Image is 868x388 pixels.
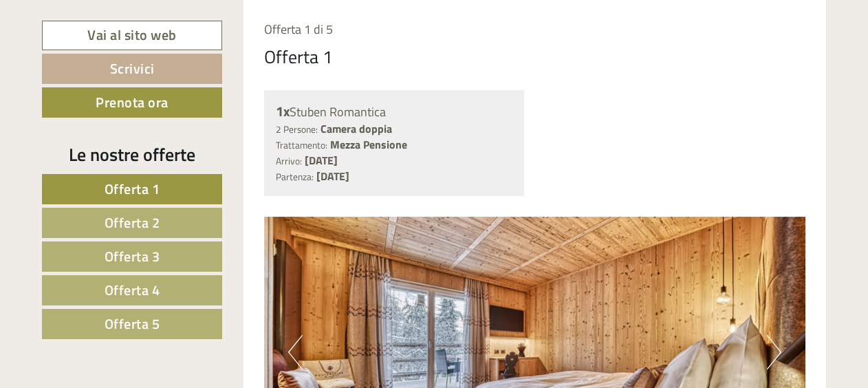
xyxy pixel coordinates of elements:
span: Offerta 1 [105,178,160,200]
b: Mezza Pensione [330,136,407,153]
span: Offerta 3 [105,246,160,267]
a: Vai al sito web [42,21,222,50]
span: Offerta 1 di 5 [264,20,333,39]
button: Next [767,335,781,369]
b: [DATE] [316,168,349,184]
small: Partenza: [276,170,314,184]
span: Offerta 4 [105,279,160,301]
div: Offerta 1 [264,44,333,69]
small: Trattamento: [276,138,327,152]
span: Offerta 2 [105,212,160,233]
div: Stuben Romantica [276,102,513,122]
button: Previous [288,335,303,369]
b: 1x [276,100,290,122]
small: Arrivo: [276,154,302,168]
span: Offerta 5 [105,313,160,334]
b: Camera doppia [321,120,392,137]
small: 2 Persone: [276,122,318,136]
a: Scrivici [42,54,222,84]
div: Le nostre offerte [42,142,222,167]
b: [DATE] [305,152,338,169]
a: Prenota ora [42,87,222,118]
